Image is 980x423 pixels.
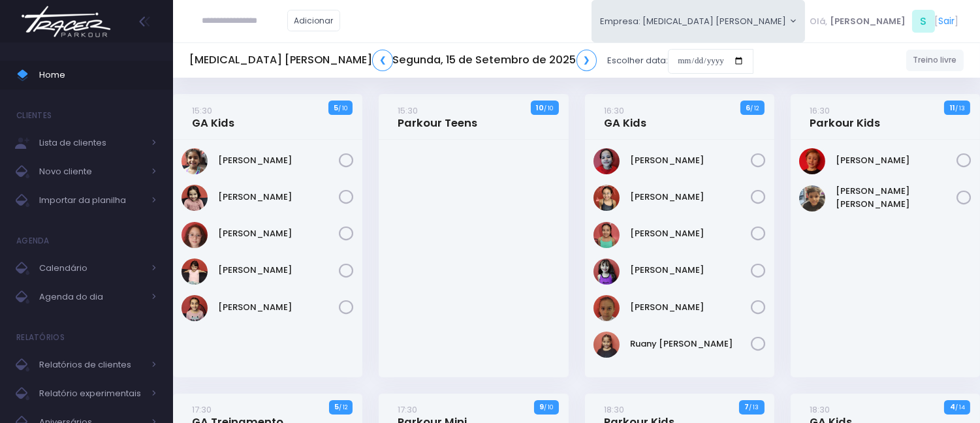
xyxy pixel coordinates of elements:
[950,102,955,113] strong: 11
[536,102,544,113] strong: 10
[630,227,751,240] a: [PERSON_NAME]
[182,258,208,285] img: Manuella Velloso Beio
[192,403,212,416] small: 17:30
[830,15,906,28] span: [PERSON_NAME]
[544,403,553,411] small: / 10
[398,403,418,416] small: 17:30
[810,15,828,28] span: Olá,
[189,46,753,76] div: Escolher data:
[593,258,620,285] img: Lorena Alexsandra Souza
[950,401,955,412] strong: 4
[218,191,339,204] a: [PERSON_NAME]
[218,154,339,167] a: [PERSON_NAME]
[334,102,338,113] strong: 5
[630,191,751,204] a: [PERSON_NAME]
[746,102,750,113] strong: 6
[339,403,347,411] small: / 12
[182,222,208,248] img: Manuella Brandão oliveira
[39,67,157,84] span: Home
[593,148,620,174] img: Gabriela Jordão Izumida
[939,14,955,28] a: Sair
[593,185,620,211] img: Isabella Yamaguchi
[16,102,52,129] h4: Clientes
[182,295,208,321] img: Niara Belisário Cruz
[218,301,339,314] a: [PERSON_NAME]
[630,264,751,277] a: [PERSON_NAME]
[539,401,544,412] strong: 9
[189,50,597,71] h5: [MEDICAL_DATA] [PERSON_NAME] Segunda, 15 de Setembro de 2025
[630,301,751,314] a: [PERSON_NAME]
[604,403,624,416] small: 18:30
[192,104,234,130] a: 15:30GA Kids
[955,104,965,112] small: / 13
[810,104,880,130] a: 16:30Parkour Kids
[39,163,144,180] span: Novo cliente
[799,148,825,174] img: Artur Vernaglia Bagatin
[338,104,347,112] small: / 10
[182,148,208,174] img: Chiara Marques Fantin
[192,104,212,117] small: 15:30
[39,289,144,305] span: Agenda do dia
[912,10,935,33] span: S
[398,104,478,130] a: 15:30Parkour Teens
[604,104,646,130] a: 16:30GA Kids
[630,154,751,167] a: [PERSON_NAME]
[544,104,553,112] small: / 10
[16,228,50,254] h4: Agenda
[750,104,759,112] small: / 12
[577,50,597,71] a: ❯
[287,10,341,31] a: Adicionar
[218,264,339,277] a: [PERSON_NAME]
[744,401,749,412] strong: 7
[906,50,964,71] a: Treino livre
[604,104,624,117] small: 16:30
[398,104,419,117] small: 15:30
[218,227,339,240] a: [PERSON_NAME]
[630,337,751,351] a: Ruany [PERSON_NAME]
[39,192,144,209] span: Importar da planilha
[334,401,339,412] strong: 5
[39,356,144,373] span: Relatórios de clientes
[593,295,620,321] img: Rafaela tiosso zago
[182,185,208,211] img: Liz Stetz Tavernaro Torres
[593,332,620,358] img: Ruany Liz Franco Delgado
[836,154,956,167] a: [PERSON_NAME]
[955,403,965,411] small: / 14
[39,134,144,151] span: Lista de clientes
[39,260,144,277] span: Calendário
[749,403,759,411] small: / 13
[810,104,830,117] small: 16:30
[16,324,65,351] h4: Relatórios
[372,50,393,71] a: ❮
[805,7,964,36] div: [ ]
[810,403,830,416] small: 18:30
[39,385,144,402] span: Relatório experimentais
[593,222,620,248] img: Larissa Yamaguchi
[799,185,825,211] img: Pedro Henrique Negrão Tateishi
[836,185,956,210] a: [PERSON_NAME] [PERSON_NAME]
